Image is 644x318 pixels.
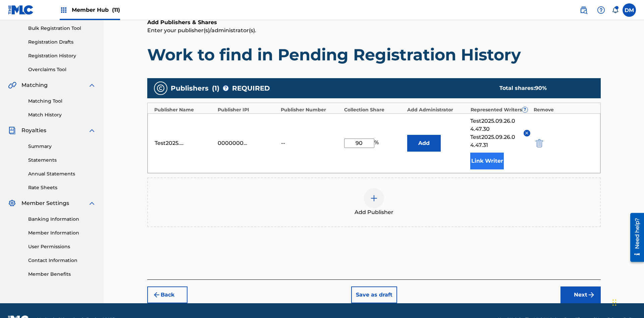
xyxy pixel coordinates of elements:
[594,3,608,17] div: Help
[88,199,96,207] img: expand
[580,6,588,14] img: search
[28,157,96,164] a: Statements
[60,6,68,14] img: Top Rightsholders
[610,286,644,318] iframe: Chat Widget
[112,7,120,13] span: (11)
[28,216,96,223] a: Banking Information
[8,81,16,89] img: Matching
[535,85,547,91] span: 90 %
[88,81,96,89] img: expand
[147,26,601,35] p: Enter your publisher(s)/administrator(s).
[28,229,96,236] a: Member Information
[577,3,590,17] a: Public Search
[560,286,601,303] button: Next
[21,81,48,89] span: Matching
[374,139,380,148] span: %
[344,106,404,113] div: Collection Share
[21,199,69,207] span: Member Settings
[171,83,209,93] span: Publishers
[72,6,120,14] span: Member Hub
[28,66,96,73] a: Overclaims Tool
[28,39,96,46] a: Registration Drafts
[212,83,219,93] span: ( 1 )
[370,194,378,202] img: add
[28,25,96,32] a: Bulk Registration Tool
[232,83,270,93] span: REQUIRED
[154,106,214,113] div: Publisher Name
[470,117,518,149] span: Test2025.09.26.04.47.30 Test2025.09.26.04.47.31
[612,293,616,313] div: Drag
[522,107,528,112] span: ?
[21,126,46,135] span: Royalties
[281,106,341,113] div: Publisher Number
[534,106,594,113] div: Remove
[524,130,529,136] img: remove-from-list-button
[597,6,605,14] img: help
[407,106,467,113] div: Add Administrator
[28,184,96,191] a: Rate Sheets
[218,106,278,113] div: Publisher IPI
[612,7,619,13] div: Notifications
[8,126,16,135] img: Royalties
[223,86,228,91] span: ?
[147,18,601,26] h6: Add Publishers & Shares
[355,208,393,216] span: Add Publisher
[499,84,587,92] div: Total shares:
[147,45,601,65] h1: Work to find in Pending Registration History
[28,271,96,278] a: Member Benefits
[28,143,96,150] a: Summary
[28,98,96,105] a: Matching Tool
[28,170,96,177] a: Annual Statements
[147,286,187,303] button: Back
[8,199,16,207] img: Member Settings
[28,243,96,250] a: User Permissions
[623,3,636,17] div: User Menu
[587,291,595,299] img: f7272a7cc735f4ea7f67.svg
[157,84,165,92] img: publishers
[471,106,531,113] div: Represented Writers
[8,5,34,15] img: MLC Logo
[536,139,543,147] img: 12a2ab48e56ec057fbd8.svg
[351,286,397,303] button: Save as draft
[88,126,96,135] img: expand
[28,111,96,118] a: Match History
[153,291,161,299] img: 7ee5dd4eb1f8a8e3ef2f.svg
[407,135,441,152] button: Add
[28,52,96,59] a: Registration History
[470,153,504,169] button: Link Writer
[28,257,96,264] a: Contact Information
[625,210,644,265] iframe: Resource Center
